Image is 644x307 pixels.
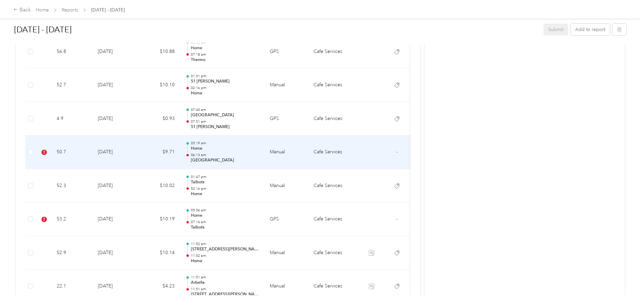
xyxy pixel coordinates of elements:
[92,35,140,69] td: [DATE]
[92,102,140,136] td: [DATE]
[140,102,180,136] td: $0.93
[51,35,92,69] td: 56.8
[191,291,259,298] p: [STREET_ADDRESS][PERSON_NAME]
[191,246,259,252] p: [STREET_ADDRESS][PERSON_NAME]
[191,258,259,264] p: Home
[191,74,259,79] p: 01:31 pm
[308,135,359,169] td: Cafe Services
[191,119,259,124] p: 07:51 am
[191,191,259,197] p: Home
[191,141,259,146] p: 05:19 am
[191,179,259,185] p: Talbots
[13,6,31,14] div: Back
[92,236,140,270] td: [DATE]
[51,102,92,136] td: 4.9
[264,203,308,236] td: GPS
[140,135,180,169] td: $9.71
[191,186,259,191] p: 02:16 pm
[264,169,308,203] td: Manual
[140,68,180,102] td: $10.10
[140,35,180,69] td: $10.88
[92,270,140,303] td: [DATE]
[191,224,259,231] p: Talbots
[396,216,398,222] span: -
[570,24,610,35] button: Add to report
[91,6,125,13] span: [DATE] - [DATE]
[92,169,140,203] td: [DATE]
[191,175,259,179] p: 01:47 pm
[191,108,259,112] p: 07:40 am
[92,68,140,102] td: [DATE]
[191,153,259,157] p: 06:13 am
[191,52,259,57] p: 07:18 am
[51,135,92,169] td: 50.7
[308,68,359,102] td: Cafe Services
[308,270,359,303] td: Cafe Services
[140,169,180,203] td: $10.02
[92,135,140,169] td: [DATE]
[308,35,359,69] td: Cafe Services
[51,169,92,203] td: 52.3
[191,157,259,163] p: [GEOGRAPHIC_DATA]
[62,7,78,13] a: Reports
[308,169,359,203] td: Cafe Services
[191,280,259,286] p: Arbella
[191,79,259,85] p: 51 [PERSON_NAME]
[51,270,92,303] td: 22.1
[191,45,259,51] p: Home
[191,242,259,246] p: 11:52 am
[191,57,259,63] p: Thermo
[14,22,539,38] h1: Sep 1 - 30, 2025
[92,203,140,236] td: [DATE]
[140,270,180,303] td: $4.23
[51,236,92,270] td: 52.9
[308,236,359,270] td: Cafe Services
[191,275,259,280] p: 11:51 am
[191,208,259,213] p: 05:56 am
[191,86,259,90] p: 02:16 pm
[191,213,259,219] p: Home
[308,102,359,136] td: Cafe Services
[51,203,92,236] td: 53.2
[191,253,259,258] p: 11:52 am
[606,269,644,307] iframe: Everlance-gr Chat Button Frame
[191,287,259,291] p: 11:51 am
[191,124,259,130] p: 51 [PERSON_NAME]
[191,90,259,96] p: Home
[264,68,308,102] td: Manual
[264,236,308,270] td: Manual
[191,146,259,152] p: Home
[264,270,308,303] td: Manual
[264,135,308,169] td: Manual
[140,203,180,236] td: $10.19
[308,203,359,236] td: Cafe Services
[191,112,259,118] p: [GEOGRAPHIC_DATA]
[36,7,49,13] a: Home
[396,149,398,155] span: -
[264,35,308,69] td: GPS
[264,102,308,136] td: GPS
[140,236,180,270] td: $10.14
[51,68,92,102] td: 52.7
[191,220,259,224] p: 07:16 am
